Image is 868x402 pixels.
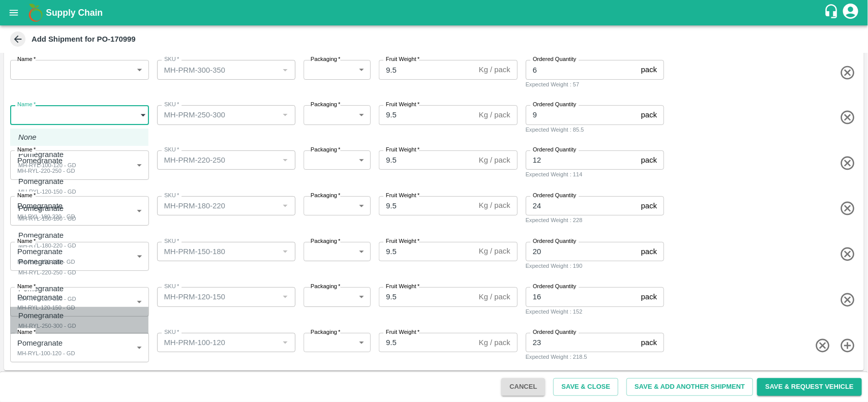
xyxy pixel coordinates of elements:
label: Ordered Quantity [533,146,576,154]
p: pack [641,246,657,257]
label: Name [17,146,36,154]
input: 0.0 [379,60,475,79]
label: Fruit Weight [386,55,420,64]
label: Fruit Weight [386,101,420,109]
input: SKU [160,199,276,212]
input: SKU [160,245,276,258]
label: Ordered Quantity [533,101,576,109]
label: Fruit Weight [386,192,420,200]
label: Fruit Weight [386,146,420,154]
input: SKU [160,63,276,76]
p: pack [641,109,657,120]
label: Name [17,237,36,245]
label: Name [17,328,36,336]
button: Save & Add Another Shipment [626,378,753,396]
div: customer-support [824,4,842,22]
label: Packaging [311,328,341,336]
label: SKU [164,192,179,200]
p: Pomegranate [18,310,71,321]
img: logo [25,3,46,23]
button: open drawer [2,1,25,24]
p: Pomegranate [17,337,128,349]
p: Pomegranate [18,283,71,294]
div: Expected Weight : 228 [526,215,665,225]
div: Expected Weight : 152 [526,307,665,316]
label: Ordered Quantity [533,55,576,64]
label: Ordered Quantity [533,237,576,245]
div: MH-RYL-100-120 - GD [18,161,76,170]
b: Add Shipment for PO-170999 [32,35,136,43]
div: MH-RYL-120-150 - GD [18,187,76,196]
label: Packaging [311,192,341,200]
label: Ordered Quantity [533,192,576,200]
input: 0.0 [526,242,637,261]
label: Packaging [311,237,341,245]
div: MH-RYL-180-220 - GD [18,241,76,250]
input: 0.0 [379,242,475,261]
input: 0.0 [379,150,475,170]
p: pack [641,154,657,166]
label: SKU [164,55,179,64]
label: Fruit Weight [386,283,420,291]
label: Packaging [311,146,341,154]
b: Supply Chain [46,8,103,18]
label: SKU [164,237,179,245]
p: Pomegranate [18,176,71,187]
button: Save & Close [553,378,618,396]
p: Pomegranate [18,230,71,241]
label: SKU [164,101,179,109]
input: 0.0 [526,150,637,170]
em: None [18,132,37,143]
label: Packaging [311,283,341,291]
input: 0.0 [526,60,637,79]
label: Name [17,55,36,64]
div: MH-RYL-250-300 - GD [18,321,76,330]
label: Packaging [311,55,341,64]
p: Pomegranate [18,203,71,214]
input: 0.0 [379,105,475,125]
label: SKU [164,146,179,154]
p: Pomegranate [18,149,71,160]
button: Cancel [501,378,545,396]
label: Name [17,192,36,200]
input: 0.0 [526,333,637,352]
input: SKU [160,290,276,303]
p: Pomegranate [18,256,71,267]
button: Save & Request Vehicle [757,378,862,396]
div: Expected Weight : 218.5 [526,352,665,361]
label: SKU [164,328,179,336]
div: MH-RYL-220-250 - GD [18,294,76,303]
label: Ordered Quantity [533,328,576,336]
label: Ordered Quantity [533,283,576,291]
label: Packaging [311,101,341,109]
input: 0.0 [526,287,637,306]
input: 0.0 [379,196,475,215]
input: SKU [160,108,276,121]
div: MH-RYL-150-180 - GD [18,214,76,223]
input: 0.0 [526,196,637,215]
label: Fruit Weight [386,237,420,245]
div: Expected Weight : 85.5 [526,125,665,134]
div: Expected Weight : 190 [526,261,665,270]
input: SKU [160,153,276,167]
div: MH-RYL-220-250 - GD [18,268,76,277]
label: Name [17,283,36,291]
div: Expected Weight : 57 [526,80,665,89]
label: SKU [164,283,179,291]
input: 0.0 [379,333,475,352]
label: Name [17,101,36,109]
input: 0.0 [379,287,475,306]
input: SKU [160,336,276,349]
div: account of current user [842,2,860,23]
input: 0.0 [526,105,637,125]
label: Fruit Weight [386,328,420,336]
p: pack [641,337,657,348]
div: MH-RYL-100-120 - GD [17,349,133,358]
p: pack [641,291,657,302]
p: pack [641,200,657,211]
div: Expected Weight : 114 [526,170,665,179]
p: pack [641,64,657,75]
